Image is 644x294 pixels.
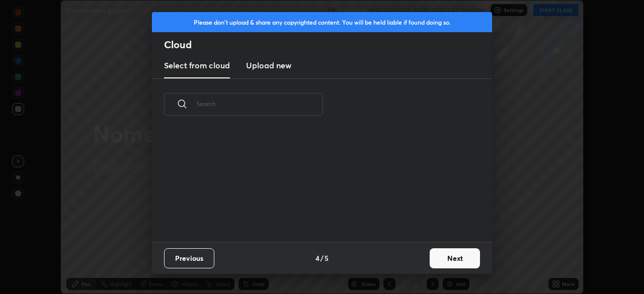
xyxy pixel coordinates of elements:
h4: / [320,253,324,263]
div: Please don't upload & share any copyrighted content. You will be held liable if found doing so. [152,12,492,32]
h3: Upload new [246,59,291,71]
h4: 5 [325,253,329,263]
h3: Select from cloud [164,59,230,71]
button: Next [430,248,480,268]
input: Search [196,82,323,125]
div: grid [152,127,480,242]
button: Previous [164,248,214,268]
h4: 4 [315,253,319,263]
h2: Cloud [164,38,492,51]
